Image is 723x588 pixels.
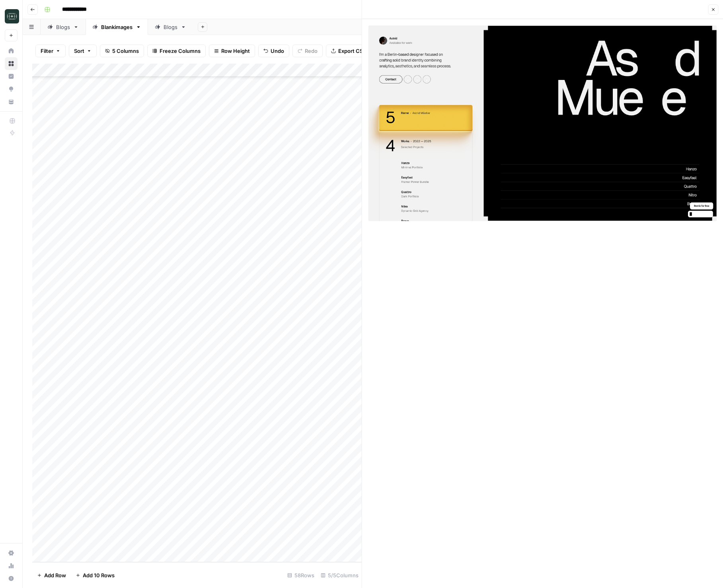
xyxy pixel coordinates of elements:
[74,47,84,55] span: Sort
[5,559,18,572] a: Usage
[164,23,177,31] div: Blogs
[41,47,53,55] span: Filter
[148,19,193,35] a: Blogs
[284,569,318,582] div: 58 Rows
[41,19,86,35] a: Blogs
[5,572,18,585] button: Help + Support
[83,571,115,579] span: Add 10 Rows
[86,19,148,35] a: Blankimages
[326,45,372,57] button: Export CSV
[32,569,71,582] button: Add Row
[5,57,18,70] a: Browse
[5,95,18,108] a: Your Data
[368,25,717,221] img: Row/Cell
[5,83,18,95] a: Opportunities
[5,6,18,26] button: Workspace: Catalyst
[101,23,133,31] div: Blankimages
[5,45,18,57] a: Home
[271,47,284,55] span: Undo
[258,45,289,57] button: Undo
[35,45,66,57] button: Filter
[5,9,19,23] img: Catalyst Logo
[5,70,18,83] a: Insights
[56,23,70,31] div: Blogs
[44,571,66,579] span: Add Row
[112,47,139,55] span: 5 Columns
[160,47,201,55] span: Freeze Columns
[147,45,206,57] button: Freeze Columns
[221,47,250,55] span: Row Height
[209,45,255,57] button: Row Height
[100,45,144,57] button: 5 Columns
[338,47,366,55] span: Export CSV
[292,45,323,57] button: Redo
[69,45,97,57] button: Sort
[71,569,119,582] button: Add 10 Rows
[5,547,18,559] a: Settings
[305,47,318,55] span: Redo
[318,569,362,582] div: 5/5 Columns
